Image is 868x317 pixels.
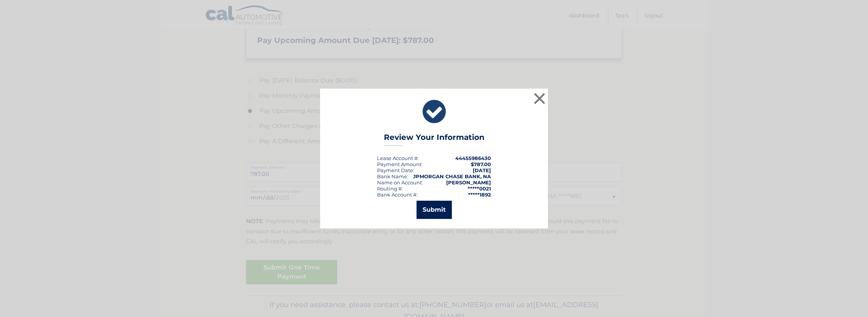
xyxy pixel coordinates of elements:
strong: 44455986430 [455,155,491,161]
div: Bank Account #: [377,192,418,198]
button: Submit [417,201,452,219]
span: [DATE] [473,167,491,173]
div: Lease Account #: [377,155,419,161]
div: Payment Amount: [377,161,423,167]
span: Payment Date [377,167,413,173]
button: × [532,91,547,106]
div: : [377,167,414,173]
h3: Review Your Information [384,133,485,146]
div: Name on Account: [377,179,423,185]
span: $787.00 [471,161,491,167]
strong: JPMORGAN CHASE BANK, NA [413,173,491,179]
div: Routing #: [377,185,403,192]
strong: [PERSON_NAME] [446,179,491,185]
div: Bank Name: [377,173,408,179]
